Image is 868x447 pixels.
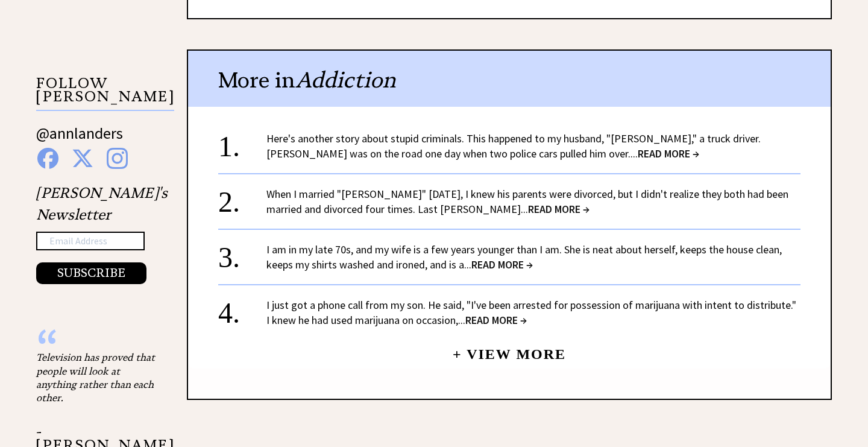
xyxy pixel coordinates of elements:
input: Email Address [36,232,145,251]
a: + View More [453,336,566,362]
img: x%20blue.png [72,148,93,169]
img: facebook%20blue.png [37,148,58,169]
div: [PERSON_NAME]'s Newsletter [36,182,168,285]
div: 4. [218,297,266,320]
div: 2. [218,186,266,209]
a: Here's another story about stupid criminals. This happened to my husband, "[PERSON_NAME]," a truc... [266,132,761,160]
button: SUBSCRIBE [36,262,146,284]
span: READ MORE → [465,313,527,327]
div: 3. [218,242,266,264]
div: More in [188,51,831,107]
span: Addiction [295,66,396,94]
a: @annlanders [36,123,123,155]
span: READ MORE → [638,147,699,160]
a: I just got a phone call from my son. He said, "I've been arrested for possession of marijuana wit... [266,298,796,327]
div: “ [36,338,157,350]
a: I am in my late 70s, and my wife is a few years younger than I am. She is neat about herself, kee... [266,243,782,271]
div: 1. [218,131,266,153]
span: READ MORE → [528,202,590,216]
a: When I married "[PERSON_NAME]" [DATE], I knew his parents were divorced, but I didn't realize the... [266,187,788,216]
p: FOLLOW [PERSON_NAME] [36,77,174,111]
div: Television has proved that people will look at anything rather than each other. [36,350,157,405]
span: READ MORE → [471,258,533,271]
img: instagram%20blue.png [107,148,128,169]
